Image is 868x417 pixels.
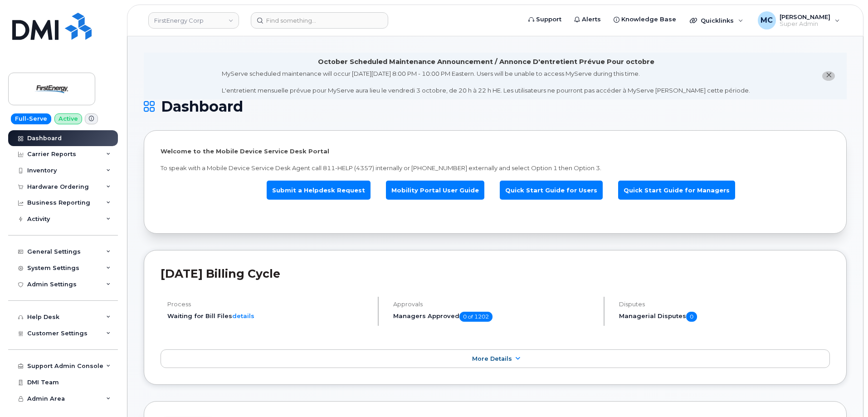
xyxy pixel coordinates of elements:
button: close notification [822,71,835,81]
h2: [DATE] Billing Cycle [161,267,830,280]
a: details [232,312,254,319]
div: October Scheduled Maintenance Announcement / Annonce D'entretient Prévue Pour octobre [318,57,654,67]
h4: Approvals [393,301,596,308]
span: Dashboard [161,100,243,113]
a: Mobility Portal User Guide [386,181,484,200]
span: 0 [686,312,697,322]
h5: Managerial Disputes [619,312,830,322]
p: Welcome to the Mobile Device Service Desk Portal [161,147,830,156]
h4: Disputes [619,301,830,308]
h4: Process [167,301,370,308]
div: MyServe scheduled maintenance will occur [DATE][DATE] 8:00 PM - 10:00 PM Eastern. Users will be u... [222,69,750,95]
a: Submit a Helpdesk Request [267,181,371,200]
h5: Managers Approved [393,312,596,322]
a: Quick Start Guide for Users [500,181,603,200]
span: 0 of 1202 [459,312,493,322]
li: Waiting for Bill Files [167,312,370,320]
span: More Details [472,355,512,362]
p: To speak with a Mobile Device Service Desk Agent call 811-HELP (4357) internally or [PHONE_NUMBER... [161,164,830,172]
a: Quick Start Guide for Managers [618,181,735,200]
iframe: Messenger Launcher [829,378,861,410]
